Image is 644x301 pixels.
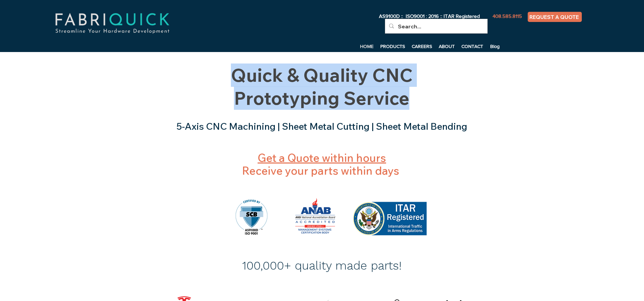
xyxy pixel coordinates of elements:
span: 100,000+ quality made parts! [242,258,402,273]
a: HOME [357,41,377,51]
input: Search... [398,19,473,34]
a: REQUEST A QUOTE [528,12,582,22]
img: fabriquick-logo-colors-adjusted.png [30,5,194,41]
a: CONTACT [458,41,487,51]
p: CONTACT [458,41,486,51]
span: REQUEST A QUOTE [529,14,579,20]
a: Get a Quote within hours [258,151,386,165]
span: AS9100D :: ISO9001 : 2016 :: ITAR Registered [379,13,480,19]
img: AS9100D and ISO 9001 Mark.png [236,200,267,235]
img: ITAR Registered.png [353,202,427,235]
span: 408.585.8115 [493,13,522,19]
a: ABOUT [435,41,458,51]
span: Receive your parts within days [242,151,399,177]
a: CAREERS [408,41,435,51]
span: 5-Axis CNC Machining | Sheet Metal Cutting | Sheet Metal Bending [176,120,467,132]
a: PRODUCTS [377,41,408,51]
span: Quick & Quality CNC Prototyping Service [231,64,413,109]
a: Blog [487,41,503,51]
img: ANAB-MS-CB-3C.png [292,196,339,235]
nav: Site [267,41,503,51]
